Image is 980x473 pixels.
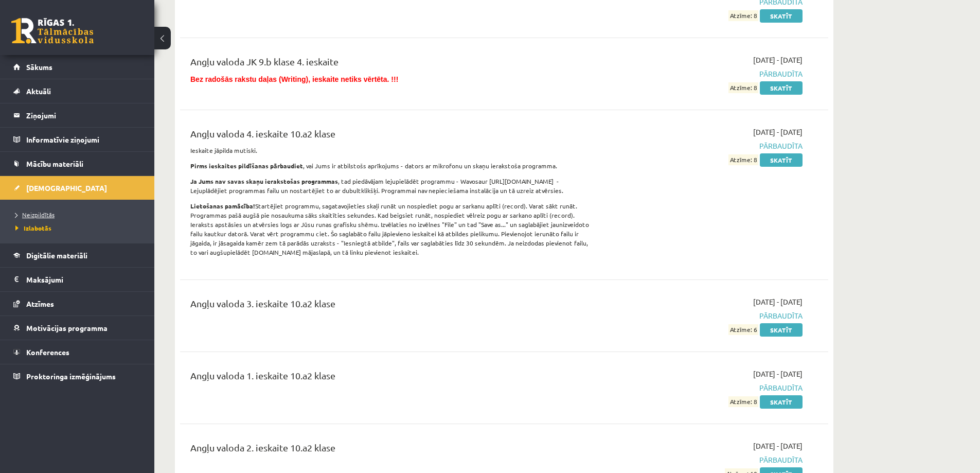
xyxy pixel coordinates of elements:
[15,224,51,232] span: Izlabotās
[753,441,803,451] span: [DATE] - [DATE]
[190,296,593,316] div: Angļu valoda 3. ieskaite 10.a2 klase
[190,201,593,257] p: Startējiet programmu, sagatavojieties skaļi runāt un nospiediet pogu ar sarkanu aplīti (record). ...
[26,268,141,291] legend: Maksājumi
[190,369,593,388] div: Angļu valoda 1. ieskaite 10.a2 klase
[728,396,758,407] span: Atzīme: 8
[13,79,141,103] a: Aktuāli
[760,81,803,95] a: Skatīt
[190,55,593,74] div: Angļu valoda JK 9.b klase 4. ieskaite
[753,55,803,65] span: [DATE] - [DATE]
[190,146,593,155] p: Ieskaite jāpilda mutiski.
[13,55,141,79] a: Sākums
[190,202,255,210] strong: Lietošanas pamācība!
[190,177,338,185] strong: Ja Jums nav savas skaņu ierakstošas programmas
[13,292,141,316] a: Atzīmes
[13,152,141,176] a: Mācību materiāli
[753,369,803,379] span: [DATE] - [DATE]
[26,183,107,192] span: [DEMOGRAPHIC_DATA]
[753,296,803,307] span: [DATE] - [DATE]
[26,347,69,357] span: Konferences
[13,176,141,200] a: [DEMOGRAPHIC_DATA]
[609,454,803,465] span: Pārbaudīta
[26,86,51,96] span: Aktuāli
[13,268,141,291] a: Maksājumi
[728,154,758,165] span: Atzīme: 8
[760,395,803,409] a: Skatīt
[15,211,55,219] span: Neizpildītās
[728,10,758,21] span: Atzīme: 8
[15,223,144,233] a: Izlabotās
[13,128,141,151] a: Informatīvie ziņojumi
[190,162,303,170] strong: Pirms ieskaites pildīšanas pārbaudiet
[728,324,758,335] span: Atzīme: 6
[753,127,803,137] span: [DATE] - [DATE]
[13,243,141,267] a: Digitālie materiāli
[26,372,116,381] span: Proktoringa izmēģinājums
[760,153,803,167] a: Skatīt
[26,62,52,72] span: Sākums
[13,103,141,127] a: Ziņojumi
[190,177,593,195] p: , tad piedāvājam lejupielādēt programmu - Wavosaur [URL][DOMAIN_NAME] - Lejuplādējiet programmas ...
[15,210,144,219] a: Neizpildītās
[760,323,803,337] a: Skatīt
[190,127,593,146] div: Angļu valoda 4. ieskaite 10.a2 klase
[609,68,803,79] span: Pārbaudīta
[26,103,141,127] legend: Ziņojumi
[190,441,593,460] div: Angļu valoda 2. ieskaite 10.a2 klase
[26,299,54,308] span: Atzīmes
[13,316,141,340] a: Motivācijas programma
[13,364,141,388] a: Proktoringa izmēģinājums
[728,82,758,93] span: Atzīme: 8
[609,141,803,151] span: Pārbaudīta
[26,128,141,151] legend: Informatīvie ziņojumi
[26,159,83,168] span: Mācību materiāli
[760,9,803,23] a: Skatīt
[26,323,108,332] span: Motivācijas programma
[13,340,141,364] a: Konferences
[11,18,94,44] a: Rīgas 1. Tālmācības vidusskola
[190,161,593,170] p: , vai Jums ir atbilstošs aprīkojums - dators ar mikrofonu un skaņu ierakstoša programma.
[26,251,87,260] span: Digitālie materiāli
[609,310,803,321] span: Pārbaudīta
[609,382,803,393] span: Pārbaudīta
[190,75,398,83] span: Bez radošās rakstu daļas (Writing), ieskaite netiks vērtēta. !!!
